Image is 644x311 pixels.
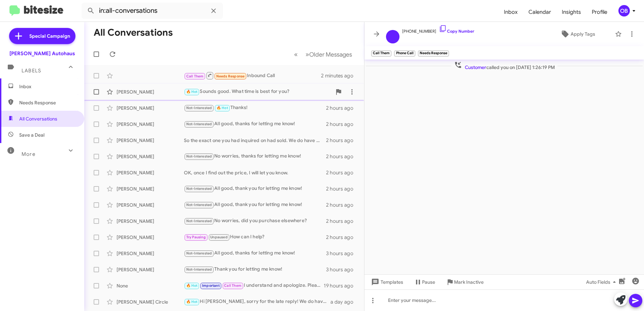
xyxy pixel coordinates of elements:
div: All good, thank you for letting me know! [184,201,326,209]
a: Copy Number [439,29,474,34]
div: 2 hours ago [326,169,359,176]
div: [PERSON_NAME] [117,185,184,192]
small: Needs Response [418,50,449,57]
div: [PERSON_NAME] [117,202,184,208]
div: None [117,282,184,289]
button: Templates [364,276,409,288]
span: Templates [370,276,403,288]
button: Auto Fields [581,276,624,288]
div: So the exact one you had inquired on had sold. We do have quite a few others here though. What co... [184,137,326,144]
h1: All Conversations [94,27,173,38]
input: Search [82,3,223,19]
span: 🔥 Hot [186,90,198,94]
div: OK, once I find out the price, I will let you know. [184,169,326,176]
span: All Conversations [19,115,57,122]
span: Needs Response [19,99,76,106]
span: Not-Interested [186,186,212,191]
div: All good, thanks for letting me know! [184,249,326,257]
div: 2 hours ago [326,234,359,241]
div: [PERSON_NAME] Autohaus [9,50,75,57]
span: Older Messages [309,51,352,58]
div: 2 hours ago [326,218,359,224]
div: 2 hours ago [326,105,359,111]
span: Needs Response [216,74,245,78]
span: Pause [422,276,435,288]
span: Customer [465,64,486,70]
span: Unpaused [210,235,228,239]
span: Not-Interested [186,203,212,207]
div: [PERSON_NAME] [117,121,184,128]
span: Important [202,283,220,288]
a: Profile [586,2,613,22]
nav: Page navigation example [290,47,356,61]
div: 19 hours ago [324,282,359,289]
button: Apply Tags [543,28,612,40]
span: « [294,50,298,59]
div: 2 hours ago [326,121,359,128]
span: 🔥 Hot [217,106,228,110]
a: Insights [556,2,586,22]
button: Pause [409,276,441,288]
span: Mark Inactive [454,276,484,288]
div: All good, thanks for letting me know! [184,120,326,128]
div: How can I help? [184,233,326,241]
button: Previous [290,47,302,61]
div: I understand and apologize. Please let us know if anything changes. [184,282,324,289]
div: Sounds good. What time is best for you? [184,88,332,96]
a: Inbox [498,2,523,22]
span: Not-Interested [186,267,212,272]
div: Thank you for letting me know! [184,266,326,273]
div: [PERSON_NAME] [117,89,184,95]
div: No worries, thanks for letting me know! [184,152,326,160]
span: Special Campaign [29,33,70,39]
div: [PERSON_NAME] [117,169,184,176]
div: [PERSON_NAME] [117,105,184,111]
div: [PERSON_NAME] Circle [117,299,184,305]
span: Call Them [224,283,241,288]
div: [PERSON_NAME] [117,137,184,144]
div: 2 hours ago [326,153,359,160]
div: 3 hours ago [326,266,359,273]
div: [PERSON_NAME] [117,234,184,241]
div: [PERSON_NAME] [117,218,184,224]
div: 3 hours ago [326,250,359,257]
span: Not-Interested [186,154,212,159]
div: OB [618,5,630,16]
div: 2 hours ago [326,137,359,144]
a: Calendar [523,2,556,22]
span: called you on [DATE] 1:26:19 PM [451,61,557,71]
span: [PHONE_NUMBER] [402,25,474,35]
span: » [305,50,309,59]
span: 🔥 Hot [186,283,198,288]
span: Auto Fields [586,276,618,288]
div: All good, thank you for letting me know! [184,185,326,193]
button: Next [301,47,356,61]
span: Apply Tags [571,28,595,40]
div: [PERSON_NAME] [117,153,184,160]
button: OB [613,5,637,16]
div: [PERSON_NAME] [117,250,184,257]
a: Special Campaign [9,28,75,44]
div: [PERSON_NAME] [117,266,184,273]
div: Thanks! [184,104,326,112]
span: Inbox [19,83,76,90]
span: Not-Interested [186,122,212,126]
span: Not-Interested [186,251,212,255]
span: Not-Interested [186,106,212,110]
span: Try Pausing [186,235,206,239]
span: Labels [22,68,41,74]
small: Call Them [371,50,391,57]
div: No worries, did you purchase elsewhere? [184,217,326,225]
span: Call Them [186,74,204,78]
div: 2 hours ago [326,185,359,192]
span: Save a Deal [19,132,44,138]
button: Mark Inactive [441,276,489,288]
div: 2 hours ago [326,202,359,208]
span: 🔥 Hot [186,300,198,304]
span: Not-Interested [186,219,212,223]
div: 2 minutes ago [321,72,359,79]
